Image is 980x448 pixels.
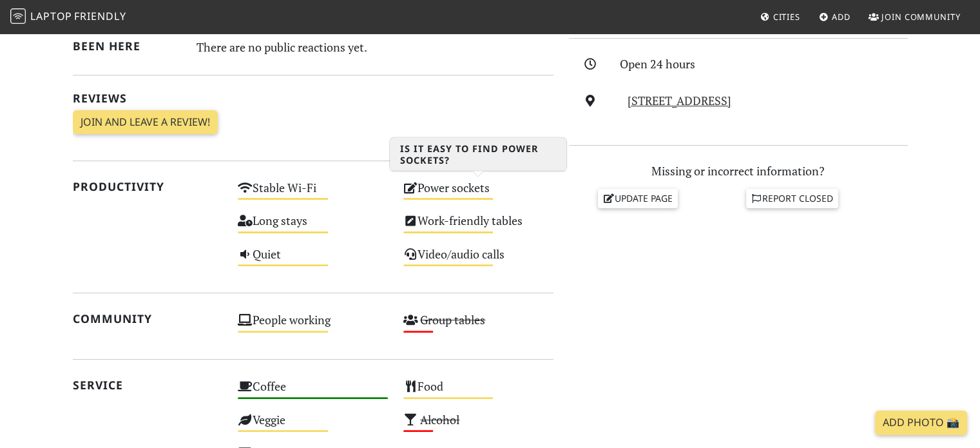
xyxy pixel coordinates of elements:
a: Cities [755,5,805,28]
a: Join Community [863,5,966,28]
a: Add [814,5,856,28]
p: Missing or incorrect information? [569,162,908,180]
a: Report closed [746,189,839,208]
span: Laptop [30,9,72,23]
div: Long stays [230,210,396,243]
a: LaptopFriendly LaptopFriendly [10,6,126,28]
span: Cities [773,11,800,23]
span: Add [832,11,850,23]
s: Alcohol [420,412,459,427]
div: Veggie [230,409,396,442]
div: People working [230,309,396,342]
h2: Community [73,312,223,326]
span: Join Community [881,11,961,23]
div: Quiet [230,244,396,277]
div: Coffee [230,376,396,409]
div: There are no public reactions yet. [197,37,553,57]
div: Work-friendly tables [396,210,561,243]
img: LaptopFriendly [10,8,26,24]
div: Video/audio calls [396,244,561,277]
h2: Been here [73,39,182,53]
span: Friendly [74,9,126,23]
a: [STREET_ADDRESS] [628,93,731,108]
h3: Is it easy to find power sockets? [390,138,566,171]
a: Update page [598,189,678,208]
h2: Reviews [73,92,553,105]
a: Join and leave a review! [73,110,218,135]
h2: Service [73,378,223,392]
div: Open 24 hours [620,55,915,73]
div: Power sockets [396,177,561,210]
s: Group tables [420,312,485,327]
div: Stable Wi-Fi [230,177,396,210]
div: Food [396,376,561,409]
h2: Productivity [73,180,223,193]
